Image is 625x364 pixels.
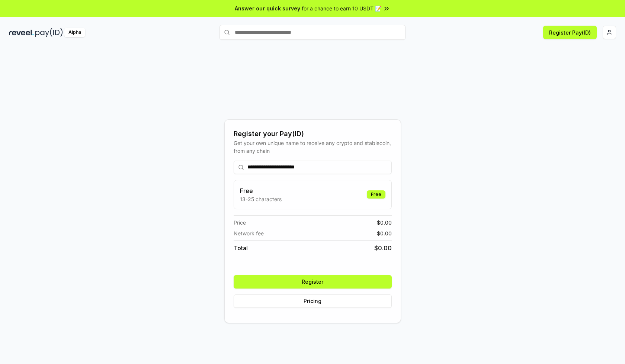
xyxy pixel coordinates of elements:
h3: Free [240,186,282,195]
img: reveel_dark [9,28,34,37]
button: Pricing [234,294,392,308]
div: Alpha [64,28,85,37]
span: Price [234,219,246,226]
p: 13-25 characters [240,195,282,203]
span: Network fee [234,229,264,237]
div: Register your Pay(ID) [234,129,392,139]
span: $ 0.00 [377,219,392,226]
span: Total [234,244,248,252]
button: Register Pay(ID) [543,26,597,39]
span: $ 0.00 [377,229,392,237]
img: pay_id [35,28,63,37]
div: Free [367,190,385,199]
span: $ 0.00 [374,244,392,252]
span: Answer our quick survey [235,4,300,12]
div: Get your own unique name to receive any crypto and stablecoin, from any chain [234,139,392,155]
span: for a chance to earn 10 USDT 📝 [302,4,381,12]
button: Register [234,275,392,289]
